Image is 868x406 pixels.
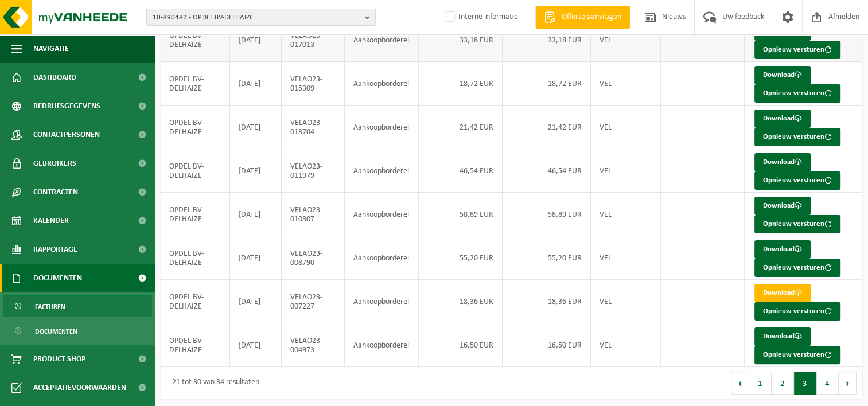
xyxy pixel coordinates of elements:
div: 21 tot 30 van 34 resultaten [166,373,259,393]
a: Download [754,284,811,302]
td: VEL [591,62,661,106]
button: Opnieuw versturen [754,259,840,277]
span: Bedrijfsgegevens [33,92,100,120]
td: 33,18 EUR [503,18,591,62]
td: VELAO23-017013 [282,18,344,62]
td: 16,50 EUR [419,323,503,367]
button: Opnieuw versturen [754,171,840,190]
td: 21,42 EUR [503,106,591,149]
a: Download [754,240,811,259]
td: VEL [591,280,661,323]
td: 46,54 EUR [503,149,591,193]
button: 2 [772,372,794,395]
td: VEL [591,193,661,236]
td: 55,20 EUR [419,236,503,280]
td: OPDEL BV-DELHAIZE [161,280,230,323]
td: Aankoopborderel [345,106,419,149]
td: Aankoopborderel [345,149,419,193]
td: [DATE] [230,18,282,62]
td: OPDEL BV-DELHAIZE [161,18,230,62]
td: VELAO23-011979 [282,149,344,193]
span: Navigatie [33,34,69,63]
td: OPDEL BV-DELHAIZE [161,323,230,367]
span: Facturen [35,296,65,318]
td: VELAO23-008790 [282,236,344,280]
td: Aankoopborderel [345,280,419,323]
a: Download [754,66,811,84]
td: 16,50 EUR [503,323,591,367]
td: VEL [591,236,661,280]
button: 4 [816,372,839,395]
a: Download [754,327,811,346]
td: OPDEL BV-DELHAIZE [161,193,230,236]
a: Download [754,153,811,171]
button: Opnieuw versturen [754,302,840,321]
td: 33,18 EUR [419,18,503,62]
td: VELAO23-013704 [282,106,344,149]
td: 58,89 EUR [503,193,591,236]
td: 58,89 EUR [419,193,503,236]
button: 1 [749,372,772,395]
td: [DATE] [230,149,282,193]
td: OPDEL BV-DELHAIZE [161,149,230,193]
button: Opnieuw versturen [754,84,840,103]
button: Opnieuw versturen [754,41,840,59]
td: 21,42 EUR [419,106,503,149]
span: Offerte aanvragen [559,11,624,23]
td: VEL [591,149,661,193]
span: Acceptatievoorwaarden [33,373,126,402]
td: [DATE] [230,280,282,323]
button: 10-890482 - OPDEL BV-DELHAIZE [146,9,376,26]
span: Contracten [33,178,78,206]
td: 18,72 EUR [419,62,503,106]
td: [DATE] [230,236,282,280]
a: Offerte aanvragen [535,6,630,29]
td: OPDEL BV-DELHAIZE [161,106,230,149]
span: Documenten [35,321,77,342]
span: Gebruikers [33,149,76,178]
button: Opnieuw versturen [754,346,840,364]
td: VELAO23-004973 [282,323,344,367]
td: Aankoopborderel [345,193,419,236]
button: 3 [794,372,816,395]
td: [DATE] [230,193,282,236]
td: Aankoopborderel [345,18,419,62]
td: 18,72 EUR [503,62,591,106]
span: Dashboard [33,63,76,92]
td: 46,54 EUR [419,149,503,193]
span: Kalender [33,206,69,235]
td: [DATE] [230,62,282,106]
a: Documenten [3,320,152,342]
span: Rapportage [33,235,77,264]
td: OPDEL BV-DELHAIZE [161,62,230,106]
td: VELAO23-015309 [282,62,344,106]
button: Next [839,372,857,395]
button: Opnieuw versturen [754,128,840,146]
td: VEL [591,323,661,367]
td: Aankoopborderel [345,62,419,106]
td: 55,20 EUR [503,236,591,280]
td: 18,36 EUR [419,280,503,323]
td: [DATE] [230,323,282,367]
td: [DATE] [230,106,282,149]
td: VEL [591,106,661,149]
td: Aankoopborderel [345,323,419,367]
button: Opnieuw versturen [754,215,840,233]
td: VELAO23-010307 [282,193,344,236]
span: Product Shop [33,345,85,373]
a: Download [754,110,811,128]
a: Download [754,197,811,215]
td: Aankoopborderel [345,236,419,280]
span: Contactpersonen [33,120,100,149]
td: OPDEL BV-DELHAIZE [161,236,230,280]
span: Documenten [33,264,82,292]
td: 18,36 EUR [503,280,591,323]
button: Previous [731,372,749,395]
a: Facturen [3,295,152,317]
label: Interne informatie [442,9,518,26]
td: VELAO23-007227 [282,280,344,323]
td: VEL [591,18,661,62]
span: 10-890482 - OPDEL BV-DELHAIZE [153,9,360,26]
